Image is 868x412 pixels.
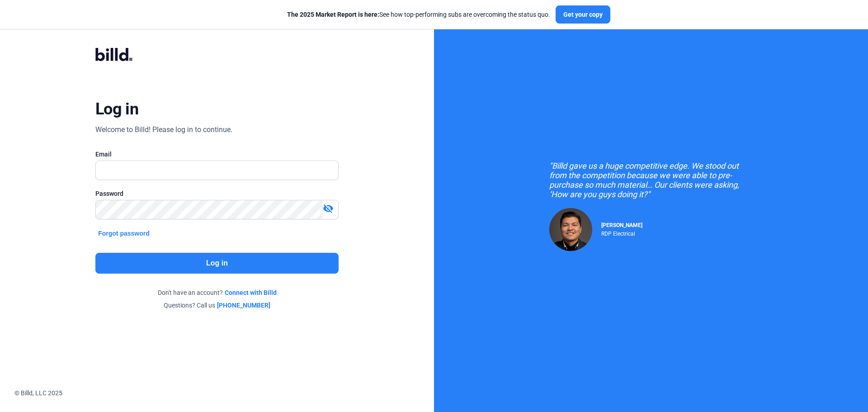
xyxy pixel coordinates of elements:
div: RDP Electrical [601,228,642,237]
mat-icon: visibility_off [323,203,334,214]
div: Log in [95,99,138,119]
a: [PHONE_NUMBER] [217,301,270,310]
div: Questions? Call us [95,301,339,310]
div: "Billd gave us a huge competitive edge. We stood out from the competition because we were able to... [549,161,753,199]
a: Connect with Billd [225,288,277,297]
div: Email [95,150,339,159]
div: Password [95,189,339,198]
div: Welcome to Billd! Please log in to continue. [95,124,232,135]
button: Get your copy [556,5,610,24]
span: [PERSON_NAME] [601,222,642,228]
div: Don't have an account? [95,288,339,297]
div: See how top-performing subs are overcoming the status quo. [287,10,550,19]
button: Forgot password [95,228,152,238]
span: The 2025 Market Report is here: [287,11,379,18]
button: Log in [95,253,339,274]
img: Raul Pacheco [549,208,592,251]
